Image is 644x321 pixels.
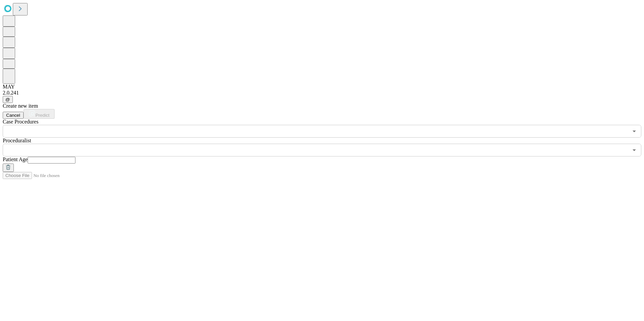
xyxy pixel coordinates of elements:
button: Open [630,127,639,136]
span: @ [5,97,10,102]
span: Proceduralist [3,138,31,143]
button: Open [630,145,639,155]
span: Scheduled Procedure [3,119,38,124]
span: Patient Age [3,156,28,162]
button: Predict [24,109,55,119]
button: Cancel [3,112,24,119]
div: 2.0.241 [3,90,641,96]
button: @ [3,96,13,103]
span: Create new item [3,103,38,109]
div: MAY [3,84,641,90]
span: Cancel [6,113,20,118]
span: Predict [35,113,49,118]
